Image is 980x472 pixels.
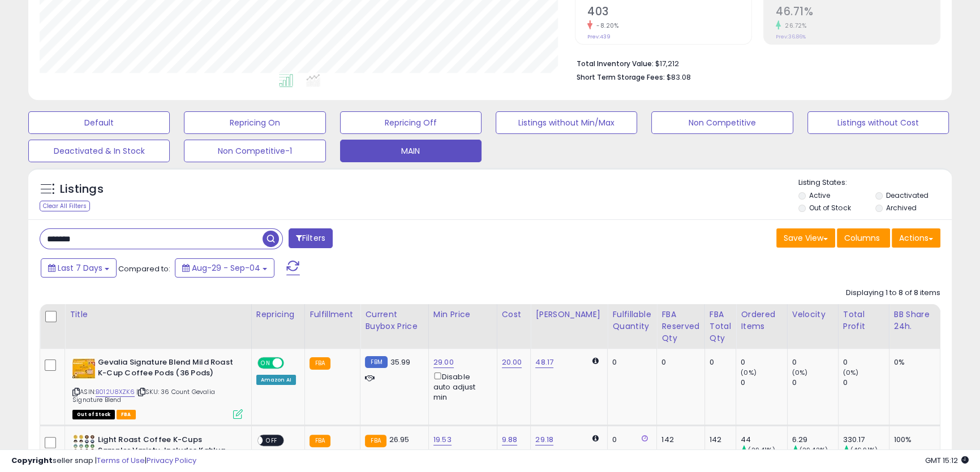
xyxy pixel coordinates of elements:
span: | SKU: 36 Count Gevalia Signature Blend [72,387,215,404]
div: FBA Total Qty [710,309,731,344]
span: OFF [263,436,281,445]
button: Listings without Min/Max [496,111,637,134]
div: Current Buybox Price [365,309,424,332]
span: FBA [117,410,136,419]
div: Velocity [792,309,833,321]
a: 48.17 [535,357,553,368]
label: Active [809,190,830,200]
div: Total Profit [843,309,884,332]
div: 0 [741,378,786,388]
div: BB Share 24h. [894,309,935,332]
small: FBA [365,435,386,447]
div: 0 [710,357,727,367]
b: Short Term Storage Fees: [577,72,665,82]
small: -8.20% [592,21,618,30]
button: Repricing On [184,111,325,134]
label: Deactivated [886,190,929,200]
button: Actions [892,228,940,248]
small: FBA [310,357,330,370]
span: ON [259,358,273,368]
div: Displaying 1 to 8 of 8 items [846,288,940,298]
strong: Copyright [11,455,53,466]
span: OFF [282,358,300,368]
img: 51sZLRL+OAL._SL40_.jpg [72,435,95,457]
span: Columns [844,232,880,244]
b: Gevalia Signature Blend Mild Roast K-Cup Coffee Pods (36 Pods) [98,357,235,381]
p: Listing States: [798,177,952,188]
small: (0%) [792,368,808,377]
a: Privacy Policy [147,455,196,466]
small: 26.72% [781,21,806,30]
button: Aug-29 - Sep-04 [175,258,274,278]
span: $83.08 [667,72,691,83]
a: 29.18 [535,434,553,445]
span: 26.95 [389,434,410,445]
span: Compared to: [118,263,170,274]
label: Archived [886,203,917,213]
b: Total Inventory Value: [577,59,654,68]
div: 0 [792,357,838,367]
div: Clear All Filters [40,201,90,211]
span: 35.99 [390,357,411,367]
span: All listings that are currently out of stock and unavailable for purchase on Amazon [72,410,115,419]
li: $17,212 [577,56,932,70]
div: 0 [612,435,648,445]
a: 29.00 [433,357,454,368]
button: Non Competitive-1 [184,140,325,162]
h2: 403 [587,5,751,20]
div: Repricing [256,309,300,321]
span: Aug-29 - Sep-04 [192,262,260,274]
div: 6.29 [792,435,838,445]
small: Prev: 36.86% [776,33,806,40]
button: Deactivated & In Stock [28,140,170,162]
small: Prev: 439 [587,33,611,40]
div: 0 [843,357,889,367]
button: Columns [837,228,890,248]
button: Listings without Cost [807,111,949,134]
a: B012U8XZK6 [96,387,135,397]
img: 51VddpvF39L._SL40_.jpg [72,357,95,380]
span: 2025-09-12 15:12 GMT [925,455,969,466]
div: 44 [741,435,786,445]
small: (0%) [741,368,757,377]
div: 100% [894,435,931,445]
a: 19.53 [433,434,452,445]
small: (0%) [843,368,859,377]
div: Ordered Items [741,309,782,332]
button: Default [28,111,170,134]
button: Last 7 Days [41,258,117,278]
div: Fulfillable Quantity [612,309,652,332]
button: Repricing Off [340,111,482,134]
a: 9.88 [502,434,518,445]
div: seller snap | | [11,456,196,466]
h2: 46.71% [776,5,940,20]
h5: Listings [60,181,104,197]
button: Save View [776,228,835,248]
div: [PERSON_NAME] [535,309,603,321]
span: Last 7 Days [58,262,102,274]
div: Disable auto adjust min [433,370,488,402]
div: Min Price [433,309,492,321]
div: 0 [741,357,786,367]
label: Out of Stock [809,203,850,213]
div: Fulfillment [310,309,355,321]
button: MAIN [340,140,482,162]
a: 20.00 [502,357,522,368]
div: 0% [894,357,931,367]
div: FBA Reserved Qty [661,309,699,344]
div: 0 [843,378,889,388]
div: Cost [502,309,526,321]
small: FBA [310,435,330,447]
div: ASIN: [72,357,243,418]
div: 330.17 [843,435,889,445]
div: 142 [661,435,695,445]
div: 0 [612,357,648,367]
div: Title [70,309,247,321]
div: 0 [661,357,695,367]
button: Filters [289,228,333,248]
button: Non Competitive [651,111,793,134]
small: FBM [365,356,387,368]
div: Amazon AI [256,375,296,385]
div: 0 [792,378,838,388]
a: Terms of Use [97,455,145,466]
